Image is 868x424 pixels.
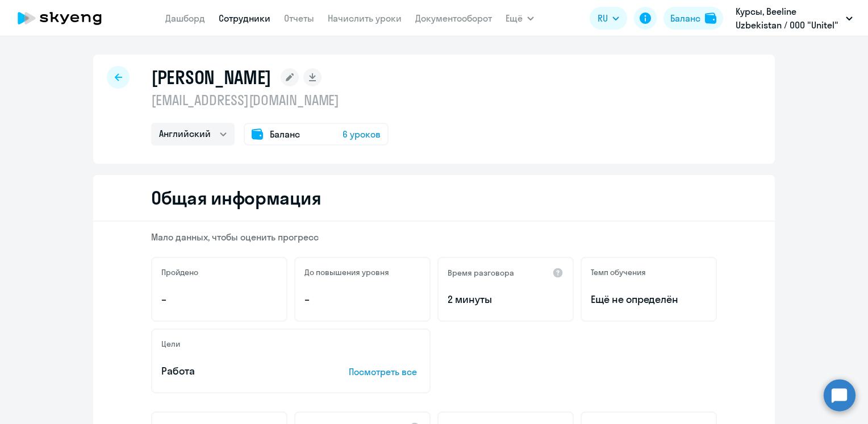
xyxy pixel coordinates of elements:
span: Ещё [506,11,523,25]
span: 6 уроков [343,127,381,141]
div: Баланс [670,11,700,25]
span: Баланс [270,127,300,141]
p: [EMAIL_ADDRESS][DOMAIN_NAME] [151,91,389,109]
p: Курсы, Beeline Uzbekistan / ООО "Unitel" [736,5,841,32]
button: Курсы, Beeline Uzbekistan / ООО "Unitel" [730,5,858,32]
h5: Цели [161,339,180,349]
img: balance [705,13,716,24]
p: Работа [161,364,314,379]
h5: Время разговора [448,268,514,278]
p: – [161,292,277,307]
a: Сотрудники [219,13,270,24]
h1: [PERSON_NAME] [151,66,272,89]
button: Балансbalance [663,7,723,30]
button: Ещё [506,7,534,30]
h5: Пройдено [161,267,198,277]
h5: Темп обучения [591,267,646,277]
p: – [304,292,420,307]
h5: До повышения уровня [304,267,389,277]
p: Мало данных, чтобы оценить прогресс [151,231,717,243]
span: Ещё не определён [591,292,707,307]
a: Начислить уроки [328,13,402,24]
h2: Общая информация [151,186,321,209]
a: Отчеты [284,13,314,24]
span: RU [598,11,608,25]
p: Посмотреть все [349,365,420,379]
p: 2 минуты [448,292,564,307]
a: Документооборот [415,13,492,24]
a: Дашборд [165,13,205,24]
button: RU [590,7,627,30]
